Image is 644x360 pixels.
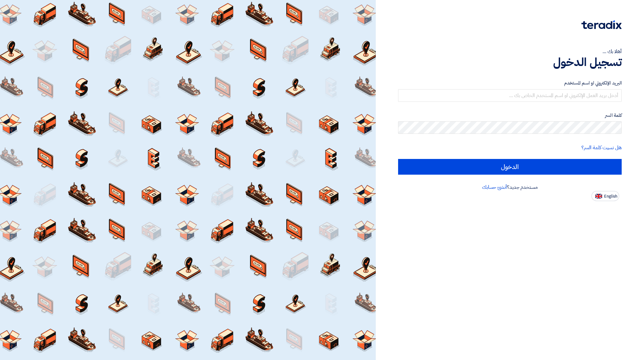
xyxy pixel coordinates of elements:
[398,89,622,102] input: أدخل بريد العمل الإلكتروني او اسم المستخدم الخاص بك ...
[604,194,617,199] span: English
[398,183,622,191] div: مستخدم جديد؟
[398,79,622,87] label: البريد الإلكتروني او اسم المستخدم
[581,144,622,151] a: هل نسيت كلمة السر؟
[398,159,622,175] input: الدخول
[595,194,602,199] img: en-US.png
[398,55,622,69] h1: تسجيل الدخول
[591,191,619,201] button: English
[398,48,622,55] div: أهلا بك ...
[398,112,622,119] label: كلمة السر
[581,20,622,29] img: Teradix logo
[482,183,507,191] a: أنشئ حسابك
